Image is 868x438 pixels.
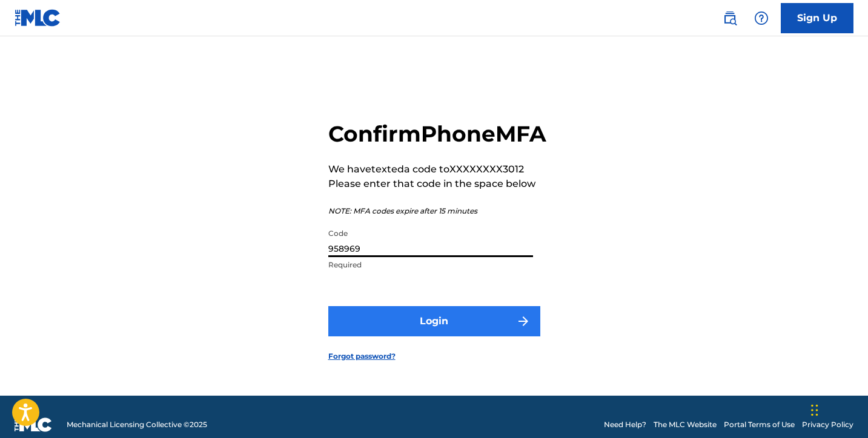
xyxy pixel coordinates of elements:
a: The MLC Website [654,419,717,430]
img: f7272a7cc735f4ea7f67.svg [516,314,531,328]
h2: Confirm Phone MFA [328,120,546,148]
a: Privacy Policy [802,419,853,430]
p: NOTE: MFA codes expire after 15 minutes [328,206,546,217]
a: Need Help? [604,419,646,430]
img: search [723,11,737,25]
a: Forgot password? [328,351,396,362]
p: Please enter that code in the space below [328,177,546,191]
iframe: Chat Widget [807,380,868,438]
button: Login [328,306,540,336]
div: Drag [811,392,818,428]
a: Public Search [718,6,742,30]
p: We have texted a code to XXXXXXXX3012 [328,162,546,177]
img: MLC Logo [15,9,61,27]
p: Required [328,260,533,270]
div: Help [749,6,774,30]
img: help [754,11,769,25]
a: Portal Terms of Use [724,419,795,430]
a: Sign Up [781,3,853,33]
span: Mechanical Licensing Collective © 2025 [67,419,207,430]
img: logo [15,417,52,432]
